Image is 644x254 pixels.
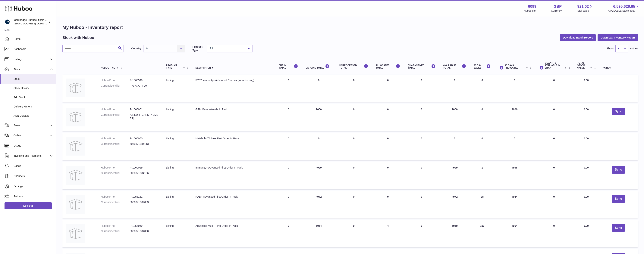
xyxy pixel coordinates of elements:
span: Total sales [576,9,593,13]
td: 28 [470,191,494,218]
span: 0.00 [583,195,589,198]
td: 2000 [495,104,535,131]
td: 0 [275,220,302,248]
img: product image [66,166,85,185]
div: 30 DAY SALES [474,64,491,69]
button: Sync [612,108,625,115]
td: 0 [495,75,535,102]
span: ASN Uploads [14,114,53,118]
td: 0 [535,162,573,189]
div: GPN MetaboliseMe In Pack [195,108,271,111]
dt: Huboo P no [101,224,130,228]
td: 2000 [302,104,335,131]
span: Quantity Available in eBay [545,62,564,69]
dt: Current identifier [101,113,130,120]
strong: 6099 [528,4,536,9]
dd: P-1060060 [130,137,159,140]
h2: Stock with Huboo [62,35,94,40]
div: Immunity+ Advanced First Order In Pack [195,166,271,169]
td: 150 [470,220,494,248]
div: Action [603,67,634,69]
td: 0 [275,104,302,131]
span: Description [195,67,211,69]
div: ON HAND Total [306,64,332,69]
dd: P-1057059 [130,224,159,228]
span: 0 [421,166,423,169]
td: 4972 [302,191,335,218]
div: Metabolic Thrive+ First Order In Pack [195,137,271,140]
td: 0 [372,191,404,218]
td: 0 [275,162,302,189]
dt: Huboo P no [101,79,130,82]
td: 0 [372,133,404,160]
span: 0.00 [583,79,589,82]
button: Sync [612,166,625,174]
h1: My Huboo - Inventory report [62,24,638,30]
span: Stock History [14,86,53,90]
td: 4944 [495,191,535,218]
label: Product Type [193,45,205,52]
dt: Current identifier [101,200,130,204]
img: product image [66,79,85,97]
span: 0.00 [583,166,589,169]
td: 4999 [439,162,470,189]
span: listing [166,224,174,227]
span: 921.02 [577,4,589,9]
div: UNPROCESSED Total [339,64,368,69]
img: huboo@camnutra.com [5,19,10,25]
span: Sales [14,124,49,127]
dd: [CREDIT_CARD_NUMBER] [130,113,159,120]
td: 0 [470,75,494,102]
span: Returns [14,195,53,198]
span: Total stock value [577,62,589,69]
dt: Current identifier [101,171,130,175]
span: 0.00 [583,137,589,140]
span: Invoicing and Payments [14,154,49,158]
td: 0 [275,75,302,102]
td: 0 [302,133,335,160]
span: Home [14,37,53,41]
span: Orders [14,134,49,137]
span: [EMAIL_ADDRESS][DOMAIN_NAME] [14,22,55,25]
div: ALLOCATED Total [376,64,400,69]
td: 0 [336,162,372,189]
span: Usage [14,144,53,147]
span: 0 [421,195,423,198]
strong: GBP [554,4,562,9]
dt: Current identifier [101,84,130,88]
span: 0.00 [583,224,589,227]
span: Listings [14,57,49,61]
td: 0 [535,75,573,102]
div: Advanced Multi+ First Order In Pack [195,224,271,228]
span: Delivery History [14,105,53,108]
dt: Huboo P no [101,137,130,140]
td: 0 [336,191,372,218]
dd: P-1060061 [130,108,159,111]
td: 2000 [439,104,470,131]
button: Sync [612,224,625,232]
td: 0 [275,191,302,218]
div: DUE IN TOTAL [279,64,298,69]
td: 0 [275,133,302,160]
span: Settings [14,184,53,188]
dd: P-1060548 [130,79,159,82]
dd: FY37CART-00 [130,84,159,88]
a: 6,595,628.85 AVAILABLE Stock Total [608,4,639,13]
td: 4999 [302,162,335,189]
td: 4972 [439,191,470,218]
td: 0 [372,75,404,102]
span: listing [166,195,174,198]
div: Currency [551,9,562,13]
td: 0 [372,162,404,189]
span: listing [166,79,174,82]
td: 0 [336,133,372,160]
img: product image [66,137,85,156]
a: Log out [5,202,52,209]
span: 0 [421,108,423,111]
td: 4904 [495,220,535,248]
dd: 5060371984113 [130,142,159,146]
td: 5050 [439,220,470,248]
dt: Current identifier [101,142,130,146]
td: 0 [535,104,573,131]
div: QUARANTINED Total [408,64,436,69]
